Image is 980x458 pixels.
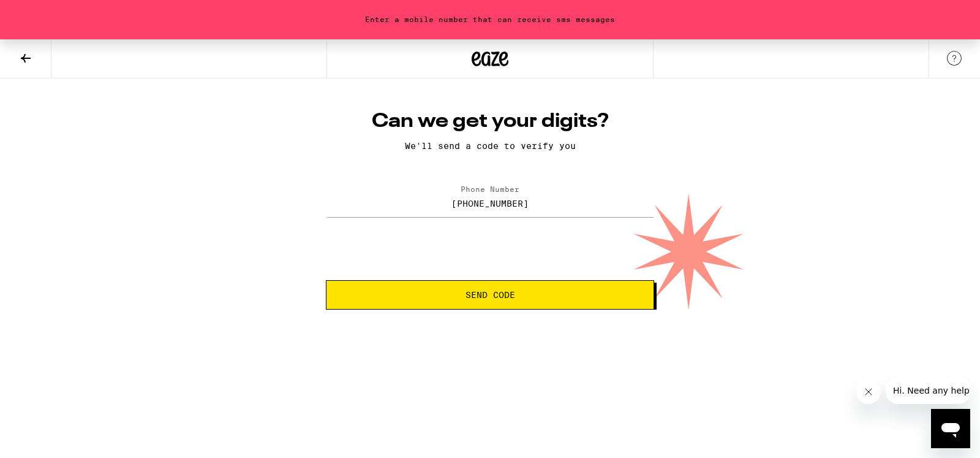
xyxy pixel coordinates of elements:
[931,409,970,448] iframe: Button to launch messaging window
[461,185,519,193] label: Phone Number
[886,377,970,404] iframe: Message from company
[326,189,654,217] input: Phone Number
[7,9,88,18] span: Hi. Need any help?
[856,380,881,404] iframe: Close message
[326,141,654,151] p: We'll send a code to verify you
[326,109,654,134] h1: Can we get your digits?
[466,291,515,299] span: Send Code
[326,280,654,310] button: Send Code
